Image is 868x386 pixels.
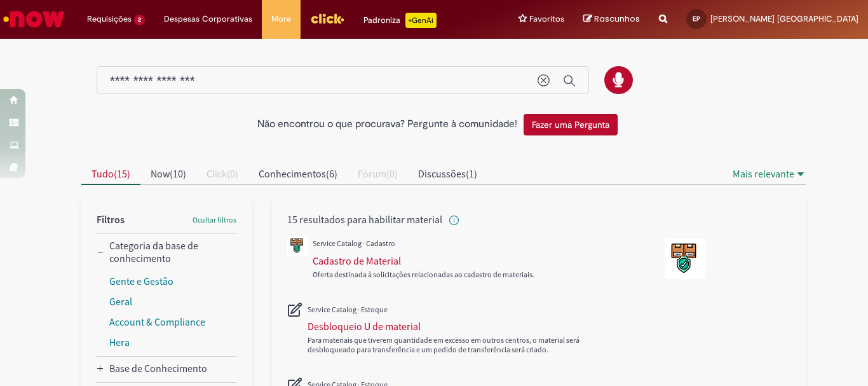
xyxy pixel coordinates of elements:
[87,13,132,25] span: Requisições
[134,15,145,25] span: 2
[164,13,252,25] span: Despesas Corporativas
[693,15,700,23] span: EP
[524,114,618,135] button: Fazer uma Pergunta
[257,119,517,130] h2: Não encontrou o que procurava? Pergunte à comunidade!
[405,13,437,28] p: +GenAi
[710,13,858,24] span: [PERSON_NAME] [GEOGRAPHIC_DATA]
[1,6,67,32] img: ServiceNow
[271,13,291,25] span: More
[529,13,564,25] span: Favoritos
[583,13,640,25] a: Rascunhos
[363,13,437,28] div: Padroniza
[310,9,344,28] img: click_logo_yellow_360x200.png
[594,13,640,25] span: Rascunhos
